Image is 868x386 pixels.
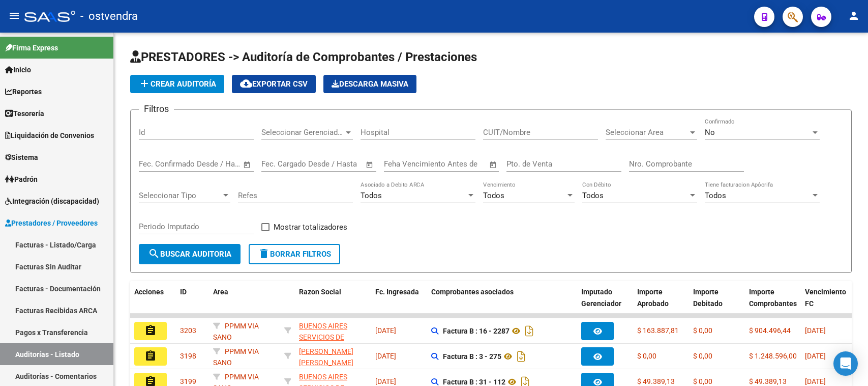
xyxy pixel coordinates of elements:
span: Importe Aprobado [637,288,669,308]
span: [DATE] [375,326,396,335]
button: Open calendar [364,159,376,171]
span: PRESTADORES -> Auditoría de Comprobantes / Prestaciones [130,50,477,64]
span: 3199 [180,377,196,385]
mat-icon: assignment [144,324,157,337]
datatable-header-cell: Importe Comprobantes [745,281,801,326]
span: Importe Debitado [693,288,723,308]
span: $ 1.248.596,00 [749,352,797,360]
datatable-header-cell: Comprobantes asociados [427,281,577,326]
span: Inicio [5,64,31,75]
span: ID [180,288,187,296]
span: Prestadores / Proveedores [5,217,98,229]
span: $ 163.887,81 [637,326,679,335]
span: $ 0,00 [693,326,712,335]
mat-icon: delete [258,247,270,260]
button: Descarga Masiva [323,75,416,93]
span: Acciones [134,288,164,296]
span: Imputado Gerenciador [581,288,621,308]
span: Todos [582,191,604,200]
datatable-header-cell: Vencimiento FC [801,281,857,326]
span: Importe Comprobantes [749,288,797,308]
span: Descarga Masiva [332,79,408,89]
button: Borrar Filtros [249,244,340,264]
input: Fecha fin [189,159,238,169]
datatable-header-cell: Imputado Gerenciador [577,281,633,326]
span: Razon Social [299,288,341,296]
input: Fecha inicio [139,159,180,169]
span: Comprobantes asociados [431,288,514,296]
mat-icon: cloud_download [240,77,252,90]
span: Todos [361,191,382,200]
span: Fc. Ingresada [375,288,419,296]
span: Borrar Filtros [258,250,331,259]
span: [DATE] [805,377,826,385]
button: Buscar Auditoria [139,244,241,264]
datatable-header-cell: ID [176,281,209,326]
span: [DATE] [375,377,396,385]
mat-icon: person [848,10,860,22]
span: Integración (discapacidad) [5,196,99,207]
span: Seleccionar Tipo [139,191,221,200]
button: Open calendar [242,159,253,171]
div: - 20293185647 [299,346,367,367]
datatable-header-cell: Acciones [130,281,176,326]
h3: Filtros [139,102,174,116]
span: Area [213,288,228,296]
span: Exportar CSV [240,79,308,89]
datatable-header-cell: Razon Social [295,281,371,326]
mat-icon: menu [8,10,20,22]
input: Fecha fin [312,159,361,169]
mat-icon: add [138,77,151,90]
button: Open calendar [488,159,499,171]
span: - ostvendra [80,5,138,27]
span: [DATE] [375,352,396,360]
span: Padrón [5,174,38,185]
span: Seleccionar Gerenciador [261,128,344,137]
strong: Factura B : 3 - 275 [443,352,501,361]
span: PPMM VIA SANO [213,347,259,367]
span: $ 0,00 [693,377,712,385]
mat-icon: search [148,247,160,260]
button: Exportar CSV [232,75,316,93]
strong: Factura B : 31 - 112 [443,378,505,386]
datatable-header-cell: Importe Debitado [689,281,745,326]
span: $ 0,00 [693,352,712,360]
span: Crear Auditoría [138,79,216,89]
span: Mostrar totalizadores [274,221,347,233]
span: Reportes [5,86,42,97]
datatable-header-cell: Area [209,281,280,326]
div: Open Intercom Messenger [833,351,858,376]
datatable-header-cell: Fc. Ingresada [371,281,427,326]
span: Todos [705,191,726,200]
span: No [705,128,715,137]
span: $ 904.496,44 [749,326,791,335]
span: Seleccionar Area [606,128,688,137]
app-download-masive: Descarga masiva de comprobantes (adjuntos) [323,75,416,93]
button: Crear Auditoría [130,75,224,93]
span: Firma Express [5,42,58,53]
span: [DATE] [805,326,826,335]
div: - 30707959106 [299,320,367,342]
span: [DATE] [805,352,826,360]
span: Tesorería [5,108,44,119]
span: Todos [483,191,504,200]
span: $ 49.389,13 [749,377,787,385]
span: Vencimiento FC [805,288,846,308]
span: Sistema [5,152,38,163]
input: Fecha inicio [261,159,303,169]
mat-icon: assignment [144,350,157,362]
span: BUENOS AIRES SERVICIOS DE SALUD BASA S.A. UTE [299,322,354,365]
span: 3203 [180,326,196,335]
span: [PERSON_NAME] [PERSON_NAME] [299,347,353,367]
strong: Factura B : 16 - 2287 [443,327,510,335]
span: $ 0,00 [637,352,656,360]
span: 3198 [180,352,196,360]
span: PPMM VIA SANO [213,322,259,342]
span: Liquidación de Convenios [5,130,94,141]
i: Descargar documento [515,348,528,365]
datatable-header-cell: Importe Aprobado [633,281,689,326]
span: Buscar Auditoria [148,250,231,259]
i: Descargar documento [523,323,536,339]
span: $ 49.389,13 [637,377,675,385]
